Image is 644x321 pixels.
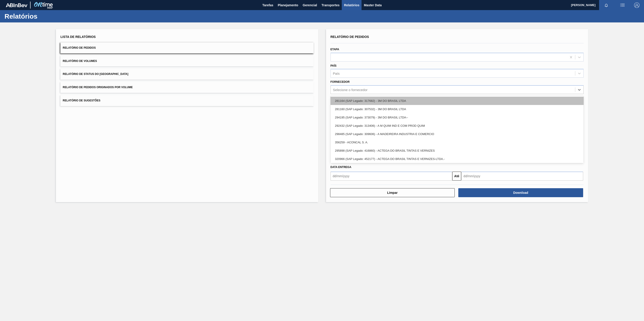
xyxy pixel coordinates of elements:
label: Fornecedor [331,80,350,83]
span: Gerencial [303,2,317,8]
div: 295898 (SAP Legado: 416860) - ACTEGA DO BRASIL TINTAS E VERNIZES [331,146,584,155]
div: 292432 (SAP Legado: 313406) - A M QUIM IND E COM PROD QUIM [331,122,584,130]
button: Relatório de Sugestões [60,95,313,106]
input: dd/mm/yyyy [331,172,452,181]
button: Notificações [599,2,613,8]
img: Logout [634,2,640,8]
button: Relatório de Pedidos [60,42,313,53]
div: 320966 (SAP Legado: 452177) - ACTEGA DO BRASIL TINTAS E VERNIZES-LTDA.- [331,155,584,163]
img: TNhmsLtSVTkK8tSr43FrP2fwEKptu5GPRR3wAAAABJRU5ErkJggg== [6,3,27,7]
button: Até [452,172,461,181]
div: Selecione o fornecedor [333,88,368,92]
img: userActions [620,2,625,8]
span: Transportes [322,2,340,8]
input: dd/mm/yyyy [461,172,583,181]
span: Relatório de Volumes [63,59,97,63]
div: País [333,72,340,75]
span: Master Data [364,2,382,8]
button: Limpar [330,188,455,197]
div: 356259 - ACONCAL S. A. [331,138,584,146]
div: 281164 (SAP Legado: 317682) - 3M DO BRASIL LTDA [331,97,584,105]
span: Relatório de Pedidos [63,46,96,49]
span: Lista de Relatórios [60,35,96,39]
span: Relatório de Pedidos Originados por Volume [63,86,133,89]
button: Relatório de Volumes [60,56,313,67]
button: Relatório de Pedidos Originados por Volume [60,82,313,93]
span: Planejamento [278,2,298,8]
button: Relatório de Status do [GEOGRAPHIC_DATA] [60,69,313,80]
span: Relatório de Sugestões [63,99,100,102]
div: 281160 (SAP Legado: 307532) - 3M DO BRASIL LTDA [331,105,584,113]
h1: Relatórios [4,14,84,19]
label: Etapa [331,48,339,51]
div: 294195 (SAP Legado: 373079) - 3M DO BRASIL LTDA-- [331,113,584,122]
span: Tarefas [262,2,273,8]
button: Download [458,188,583,197]
span: Relatório de Pedidos [331,35,369,39]
span: Data Entrega [331,166,351,169]
span: Relatórios [344,2,359,8]
span: Relatório de Status do [GEOGRAPHIC_DATA] [63,72,128,76]
label: País [331,64,337,67]
div: 298485 (SAP Legado: 309606) - A MADEIREIRA INDUSTRIA E COMERCIO [331,130,584,138]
